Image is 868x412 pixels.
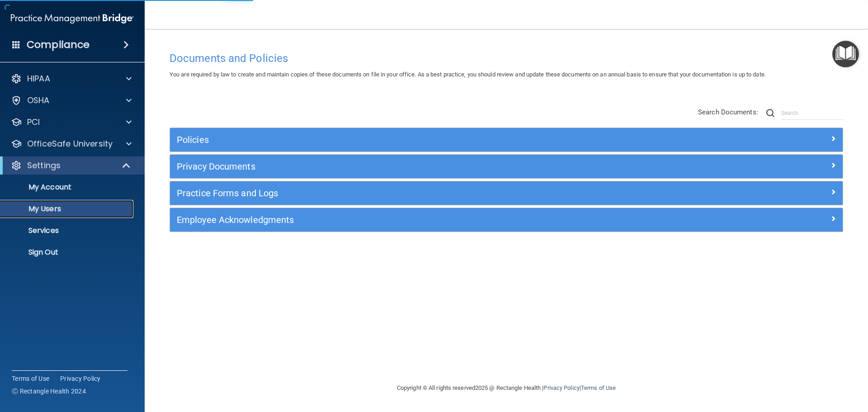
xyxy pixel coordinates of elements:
[177,135,668,145] h5: Policies
[832,41,859,67] button: Open Resource Center
[11,138,132,149] a: OfficeSafe University
[170,71,766,78] span: You are required by law to create and maintain copies of these documents on file in your office. ...
[341,374,671,403] div: Copyright © All rights reserved 2025 @ Rectangle Health | |
[712,348,857,384] iframe: Drift Widget Chat Controller
[11,95,132,106] a: OSHA
[177,188,668,198] h5: Practice Forms and Logs
[11,9,134,28] img: PMB logo
[177,133,836,147] a: Policies
[11,160,131,171] a: Settings
[11,73,132,84] a: HIPAA
[11,117,132,128] a: PCI
[27,138,113,149] p: OfficeSafe University
[543,384,579,391] a: Privacy Policy
[698,108,758,116] span: Search Documents:
[177,213,836,227] a: Employee Acknowledgments
[177,186,836,200] a: Practice Forms and Logs
[6,204,129,213] p: My Users
[177,159,836,174] a: Privacy Documents
[27,160,61,171] p: Settings
[12,387,86,396] span: Ⓒ Rectangle Health 2024
[177,161,668,171] h5: Privacy Documents
[6,226,129,235] p: Services
[177,215,668,225] h5: Employee Acknowledgments
[27,95,50,106] p: OSHA
[27,73,50,84] p: HIPAA
[581,384,616,391] a: Terms of Use
[27,38,90,51] h4: Compliance
[766,109,774,117] img: ic-search.3b580494.png
[781,106,843,120] input: Search
[60,374,101,383] a: Privacy Policy
[6,248,129,257] p: Sign Out
[12,374,49,383] a: Terms of Use
[27,117,40,128] p: PCI
[6,183,129,192] p: My Account
[170,52,843,64] h4: Documents and Policies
